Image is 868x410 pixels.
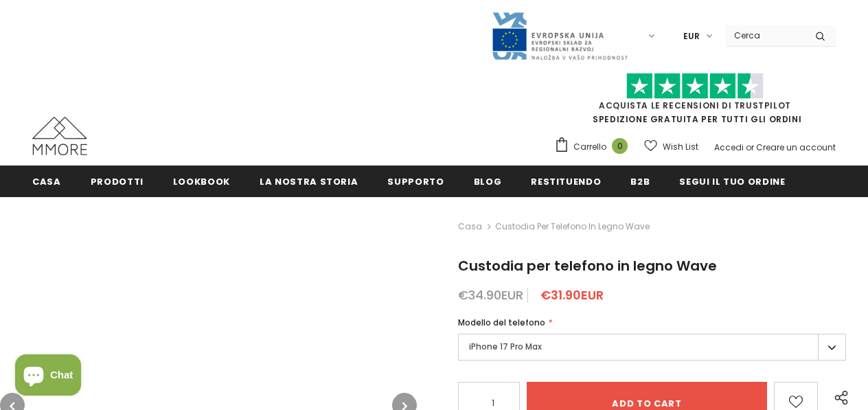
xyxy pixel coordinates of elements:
a: Wish List [644,135,698,159]
span: Custodia per telefono in legno Wave [495,218,650,235]
span: Casa [32,175,61,188]
span: EUR [683,30,700,43]
input: Search Site [726,25,805,45]
span: or [746,141,754,153]
span: Wish List [663,140,698,154]
a: Creare un account [756,141,836,153]
a: Carrello 0 [554,137,635,157]
img: Fidati di Pilot Stars [626,73,764,100]
span: Blog [474,175,502,188]
inbox-online-store-chat: Shopify online store chat [11,354,85,399]
label: iPhone 17 Pro Max [458,334,846,361]
span: Carrello [573,140,606,154]
a: Segui il tuo ordine [679,166,785,196]
span: SPEDIZIONE GRATUITA PER TUTTI GLI ORDINI [554,79,836,125]
a: Casa [32,166,61,196]
a: Prodotti [91,166,144,196]
span: Custodia per telefono in legno Wave [458,256,717,275]
span: Modello del telefono [458,317,545,328]
span: 0 [612,138,628,154]
span: €31.90EUR [540,286,604,304]
span: supporto [387,175,444,188]
a: Javni Razpis [491,30,628,41]
a: Accedi [714,141,744,153]
a: La nostra storia [260,166,358,196]
a: Acquista le recensioni di TrustPilot [599,100,791,111]
span: Prodotti [91,175,144,188]
a: Lookbook [173,166,230,196]
span: La nostra storia [260,175,358,188]
a: supporto [387,166,444,196]
a: B2B [630,166,650,196]
span: B2B [630,175,650,188]
img: Casi MMORE [32,117,87,155]
img: Javni Razpis [491,11,628,61]
span: Restituendo [531,175,601,188]
span: €34.90EUR [458,286,523,304]
a: Blog [474,166,502,196]
a: Casa [458,218,482,235]
a: Restituendo [531,166,601,196]
span: Lookbook [173,175,230,188]
span: Segui il tuo ordine [679,175,785,188]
